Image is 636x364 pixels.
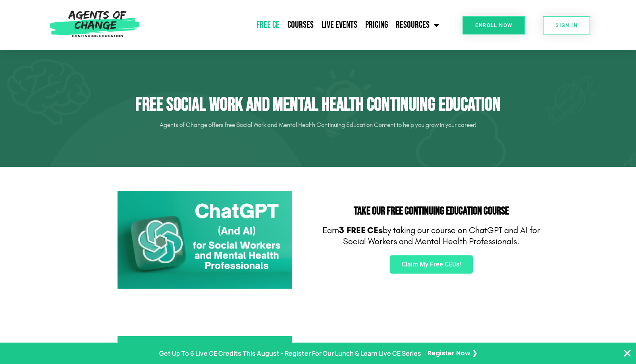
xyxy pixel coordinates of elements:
[318,15,361,35] a: Live Events
[543,16,590,34] a: SIGN IN
[623,349,632,358] button: Close Banner
[392,15,443,35] a: Resources
[475,23,512,28] span: Enroll Now
[402,261,461,268] span: Claim My Free CEUs!
[555,23,578,28] span: SIGN IN
[322,206,540,217] h2: Take Our FREE Continuing Education Course
[390,255,473,274] a: Claim My Free CEUs!
[463,16,525,34] a: Enroll Now
[96,94,540,117] h1: Free Social Work and Mental Health Continuing Education
[96,119,540,131] p: Agents of Change offers free Social Work and Mental Health Continuing Education Content to help y...
[144,15,443,35] nav: Menu
[283,15,318,35] a: Courses
[159,348,421,359] p: Get Up To 6 Live CE Credits This August - Register For Our Lunch & Learn Live CE Series
[428,348,477,359] a: Register Now ❯
[361,15,392,35] a: Pricing
[339,225,383,236] b: 3 FREE CEs
[252,15,283,35] a: Free CE
[322,225,540,247] p: Earn by taking our course on ChatGPT and AI for Social Workers and Mental Health Professionals.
